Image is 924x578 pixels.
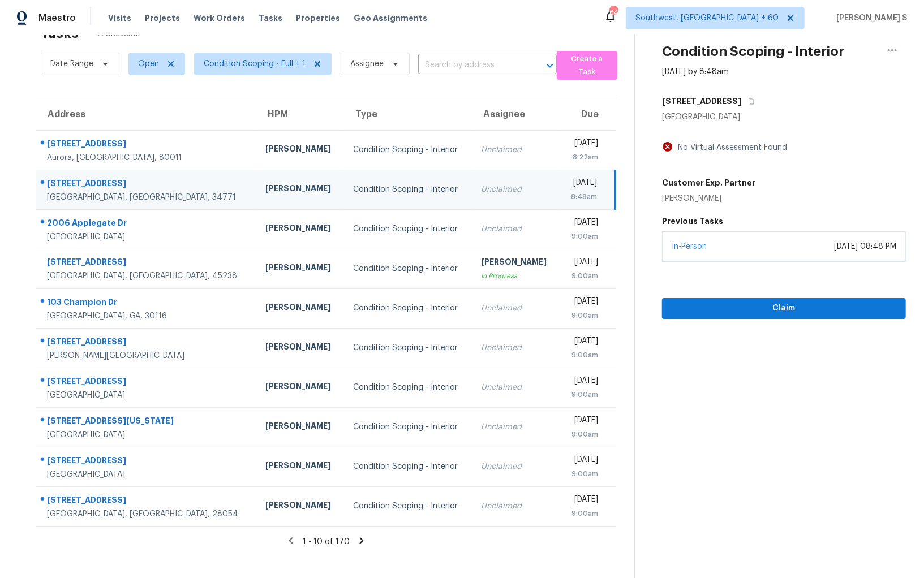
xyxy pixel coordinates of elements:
[569,375,598,389] div: [DATE]
[353,263,463,274] div: Condition Scoping - Interior
[662,298,906,319] button: Claim
[265,301,335,316] div: [PERSON_NAME]
[296,12,340,24] span: Properties
[569,217,598,231] div: [DATE]
[482,256,551,270] div: [PERSON_NAME]
[47,310,247,322] div: [GEOGRAPHIC_DATA], GA, 30116
[673,142,787,153] div: No Virtual Assessment Found
[47,192,247,203] div: [GEOGRAPHIC_DATA], [GEOGRAPHIC_DATA], 34771
[47,508,247,520] div: [GEOGRAPHIC_DATA], [GEOGRAPHIC_DATA], 28054
[353,461,463,472] div: Condition Scoping - Interior
[662,111,906,123] div: [GEOGRAPHIC_DATA]
[482,501,551,512] div: Unclaimed
[47,429,247,441] div: [GEOGRAPHIC_DATA]
[569,508,598,519] div: 9:00am
[47,390,247,401] div: [GEOGRAPHIC_DATA]
[47,469,247,480] div: [GEOGRAPHIC_DATA]
[47,270,247,282] div: [GEOGRAPHIC_DATA], [GEOGRAPHIC_DATA], 45238
[47,455,247,469] div: [STREET_ADDRESS]
[662,96,741,107] h5: [STREET_ADDRESS]
[482,303,551,314] div: Unclaimed
[482,144,551,156] div: Unclaimed
[353,223,463,235] div: Condition Scoping - Interior
[662,177,755,188] h5: Customer Exp. Partner
[47,138,247,152] div: [STREET_ADDRESS]
[204,58,306,70] span: Condition Scoping - Full + 1
[350,58,384,70] span: Assignee
[662,46,844,57] h2: Condition Scoping - Interior
[569,191,597,202] div: 8:48am
[472,98,560,130] th: Assignee
[265,183,335,197] div: [PERSON_NAME]
[47,296,247,310] div: 103 Champion Dr
[108,12,131,24] span: Visits
[50,58,93,70] span: Date Range
[832,12,907,24] span: [PERSON_NAME] S
[47,178,247,192] div: [STREET_ADDRESS]
[353,184,463,195] div: Condition Scoping - Interior
[482,461,551,472] div: Unclaimed
[542,58,558,74] button: Open
[353,382,463,393] div: Condition Scoping - Interior
[353,501,463,512] div: Condition Scoping - Interior
[482,342,551,353] div: Unclaimed
[145,12,180,24] span: Projects
[353,421,463,433] div: Condition Scoping - Interior
[47,350,247,361] div: [PERSON_NAME][GEOGRAPHIC_DATA]
[265,222,335,236] div: [PERSON_NAME]
[265,341,335,355] div: [PERSON_NAME]
[194,12,245,24] span: Work Orders
[344,98,472,130] th: Type
[569,429,598,440] div: 9:00am
[569,310,598,321] div: 9:00am
[41,28,79,39] h2: Tasks
[569,335,598,350] div: [DATE]
[662,193,755,204] div: [PERSON_NAME]
[265,143,335,157] div: [PERSON_NAME]
[353,144,463,156] div: Condition Scoping - Interior
[265,499,335,514] div: [PERSON_NAME]
[38,12,76,24] span: Maestro
[265,460,335,474] div: [PERSON_NAME]
[671,301,897,316] span: Claim
[265,381,335,395] div: [PERSON_NAME]
[47,376,247,390] div: [STREET_ADDRESS]
[47,152,247,163] div: Aurora, [GEOGRAPHIC_DATA], 80011
[482,382,551,393] div: Unclaimed
[569,468,598,480] div: 9:00am
[569,415,598,429] div: [DATE]
[47,415,247,429] div: [STREET_ADDRESS][US_STATE]
[47,231,247,243] div: [GEOGRAPHIC_DATA]
[569,152,598,163] div: 8:22am
[569,231,598,242] div: 9:00am
[569,137,598,152] div: [DATE]
[741,91,757,111] button: Copy Address
[560,98,616,130] th: Due
[265,262,335,276] div: [PERSON_NAME]
[569,256,598,270] div: [DATE]
[635,12,779,24] span: Southwest, [GEOGRAPHIC_DATA] + 60
[834,241,896,252] div: [DATE] 08:48 PM
[557,51,617,80] button: Create a Task
[482,421,551,433] div: Unclaimed
[47,256,247,270] div: [STREET_ADDRESS]
[418,57,525,74] input: Search by address
[609,7,617,18] div: 640
[569,350,598,361] div: 9:00am
[36,98,256,130] th: Address
[482,184,551,195] div: Unclaimed
[662,66,729,77] div: [DATE] by 8:48am
[265,420,335,434] div: [PERSON_NAME]
[569,389,598,400] div: 9:00am
[569,296,598,310] div: [DATE]
[138,58,159,70] span: Open
[569,270,598,282] div: 9:00am
[256,98,344,130] th: HPM
[47,336,247,350] div: [STREET_ADDRESS]
[482,223,551,235] div: Unclaimed
[259,14,282,22] span: Tasks
[47,494,247,508] div: [STREET_ADDRESS]
[354,12,427,24] span: Geo Assignments
[569,177,597,191] div: [DATE]
[482,270,551,282] div: In Progress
